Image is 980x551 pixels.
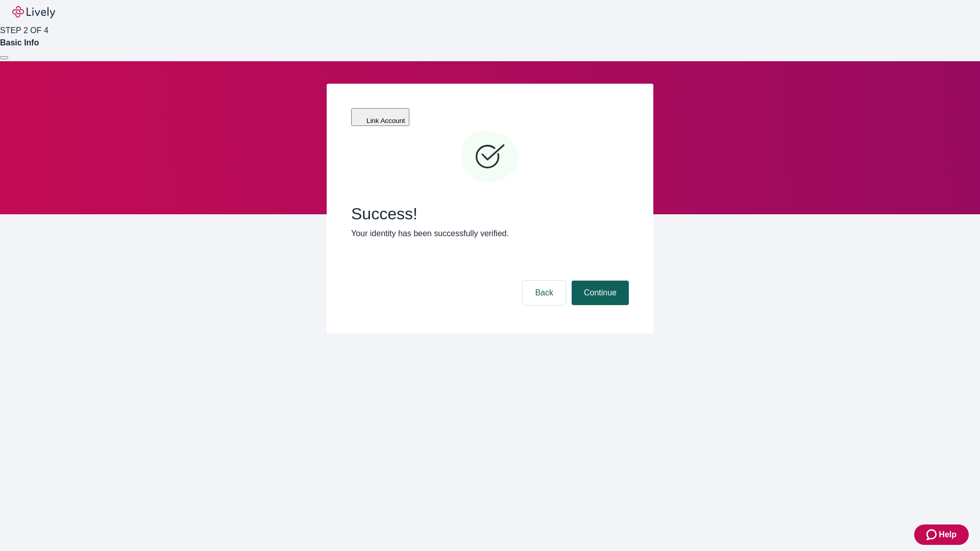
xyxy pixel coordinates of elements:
span: Help [939,529,957,541]
span: Success! [351,204,629,223]
button: Continue [572,281,629,305]
img: Lively [12,6,55,18]
svg: Checkmark icon [459,127,521,188]
button: Link Account [351,108,409,126]
button: Back [523,281,566,305]
button: Zendesk support iconHelp [914,524,969,545]
svg: Zendesk support icon [926,529,939,541]
p: Your identity has been successfully verified. [351,228,629,240]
